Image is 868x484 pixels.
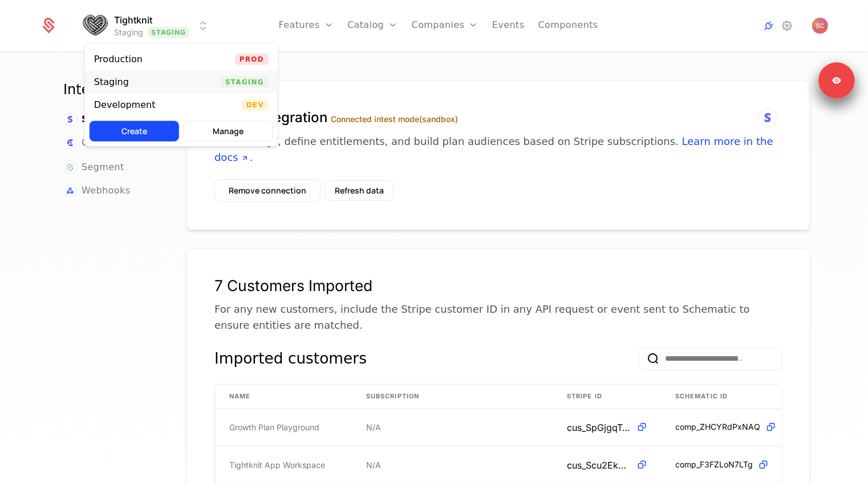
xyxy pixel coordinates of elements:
[94,78,129,87] div: Staging
[221,76,269,88] span: Staging
[235,54,269,65] span: Prod
[184,121,273,142] button: Manage
[94,55,143,64] div: Production
[94,100,156,110] div: Development
[242,99,269,111] span: Dev
[90,121,179,142] button: Create
[84,43,278,147] div: Select environment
